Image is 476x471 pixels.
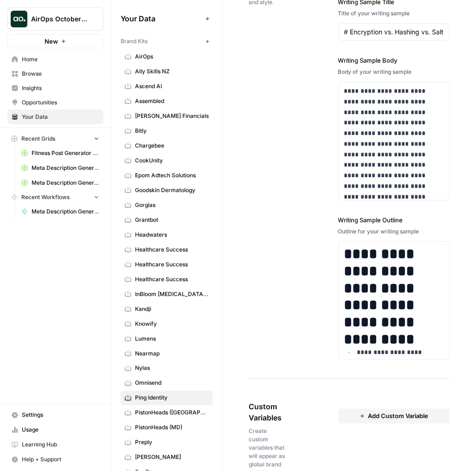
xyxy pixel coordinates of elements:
span: Goodskin Dermatology [135,186,209,194]
a: Grantbot [121,213,213,227]
a: Browse [7,66,103,81]
a: Ascend AI [121,79,213,94]
span: Grantbot [135,216,209,224]
span: Meta Description Generator ([PERSON_NAME]) [32,207,99,216]
a: Usage [7,423,103,438]
span: Ally Skills NZ [135,67,209,76]
span: Browse [22,70,99,78]
span: Omnisend [135,379,209,387]
span: New [45,37,58,46]
a: Fitness Post Generator ([PERSON_NAME]) [17,146,103,161]
a: Lumens [121,331,213,346]
img: AirOps October Cohort Logo [11,11,27,27]
span: Meta Description Generator ( [PERSON_NAME] ) Grid [32,179,99,187]
a: Epom Adtech Solutions [121,168,213,183]
a: Your Data [7,110,103,124]
label: Writing Sample Body [338,56,450,65]
a: Preply [121,435,213,450]
span: Fitness Post Generator ([PERSON_NAME]) [32,149,99,157]
a: Chargebee [121,138,213,153]
a: Bitly [121,123,213,138]
span: Usage [22,426,99,434]
span: Preply [135,439,209,447]
div: Title of your writing sample [338,9,450,18]
a: [PERSON_NAME] Financials [121,109,213,123]
span: Headwaters [135,231,209,239]
span: Healthcare Success [135,245,209,254]
a: Home [7,52,103,67]
a: Learning Hub [7,438,103,452]
a: Settings [7,408,103,423]
a: Kandji [121,302,213,316]
span: Brand Kits [121,37,148,45]
a: Healthcare Success [121,242,213,257]
span: Meta Description Generator ( [PERSON_NAME] ) Grid (1) [32,164,99,172]
a: Ally Skills NZ [121,64,213,79]
span: Knowify [135,320,209,328]
span: AirOps [135,52,209,61]
span: Healthcare Success [135,275,209,284]
a: PistonHeads (MD) [121,420,213,435]
div: Outline for your writing sample [338,227,450,236]
span: Epom Adtech Solutions [135,171,209,180]
span: Learning Hub [22,441,99,449]
a: PistonHeads ([GEOGRAPHIC_DATA]) [121,406,213,420]
span: Kandji [135,305,209,313]
span: Insights [22,84,99,92]
a: Gorgias [121,198,213,213]
span: Gorgias [135,201,209,209]
span: AirOps October Cohort [31,14,87,24]
button: Add Custom Variable [338,409,450,424]
span: [PERSON_NAME] [135,453,209,462]
span: [PERSON_NAME] Financials [135,112,209,120]
a: Meta Description Generator ( [PERSON_NAME] ) Grid (1) [17,161,103,175]
a: Omnisend [121,376,213,391]
a: Knowify [121,316,213,331]
span: Nylas [135,364,209,373]
span: Opportunities [22,98,99,107]
a: Meta Description Generator ( [PERSON_NAME] ) Grid [17,175,103,190]
span: Add Custom Variable [368,412,428,421]
a: Nylas [121,361,213,376]
a: Headwaters [121,227,213,242]
span: CookUnity [135,156,209,165]
span: Custom Variables [249,401,286,424]
span: Chargebee [135,142,209,150]
span: Healthcare Success [135,260,209,269]
span: Settings [22,411,99,419]
div: Body of your writing sample [338,68,450,76]
span: PistonHeads ([GEOGRAPHIC_DATA]) [135,409,209,417]
a: CookUnity [121,153,213,168]
a: Ping Identity [121,391,213,406]
a: [PERSON_NAME] [121,450,213,465]
span: PistonHeads (MD) [135,424,209,432]
span: Help + Support [22,456,99,464]
a: Healthcare Success [121,257,213,272]
a: InBloom [MEDICAL_DATA] Services [121,287,213,302]
span: Home [22,55,99,64]
button: Recent Workflows [7,190,103,204]
button: Help + Support [7,452,103,467]
button: Recent Grids [7,132,103,146]
span: Lumens [135,335,209,343]
button: Workspace: AirOps October Cohort [7,7,103,31]
span: Assembled [135,97,209,105]
span: Recent Grids [21,135,55,143]
a: Assembled [121,94,213,109]
label: Writing Sample Outline [338,215,450,225]
span: InBloom [MEDICAL_DATA] Services [135,290,209,298]
a: Opportunities [7,95,103,110]
button: New [7,34,103,48]
a: AirOps [121,49,213,64]
span: Ping Identity [135,394,209,402]
span: Recent Workflows [21,193,70,201]
input: Game Day Gear Guide [344,27,444,37]
a: Nearmap [121,346,213,361]
span: Ascend AI [135,82,209,90]
span: Nearmap [135,349,209,358]
a: Meta Description Generator ([PERSON_NAME]) [17,204,103,219]
span: Bitly [135,127,209,135]
a: Healthcare Success [121,272,213,287]
span: Your Data [121,13,202,24]
span: Your Data [22,113,99,121]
